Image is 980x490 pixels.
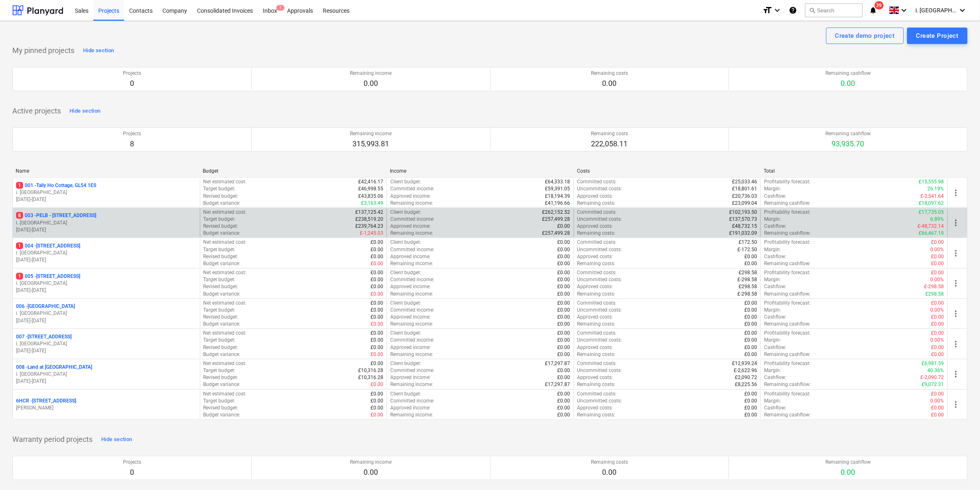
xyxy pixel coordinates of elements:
span: more_vert [951,309,961,319]
p: £257,499.28 [542,230,570,237]
div: Name [16,168,196,174]
p: Active projects [12,106,61,116]
p: Revised budget : [204,344,239,351]
p: Profitability forecast : [764,178,811,185]
p: £191,032.09 [729,230,757,237]
p: £-298.58 [737,291,757,298]
p: Client budget : [390,209,421,216]
p: Remaining income : [390,351,433,358]
p: Net estimated cost : [204,239,247,246]
p: £0.00 [558,300,570,307]
p: Cashflow : [764,283,786,290]
i: Knowledge base [789,5,797,15]
p: £64,333.18 [545,178,570,185]
p: i. [GEOGRAPHIC_DATA] [16,220,197,227]
p: Committed costs : [577,269,617,276]
p: 26.19% [928,185,944,192]
p: £0.00 [558,239,570,246]
p: Cashflow : [764,253,786,260]
iframe: Chat Widget [939,451,980,490]
p: £0.00 [558,344,570,351]
p: Committed income : [390,246,434,253]
p: Remaining costs : [577,200,616,207]
p: i. [GEOGRAPHIC_DATA] [16,371,197,378]
p: Remaining cashflow : [764,321,811,328]
p: Margin : [764,246,781,253]
p: Remaining cashflow [825,130,871,137]
p: Approved costs : [577,344,613,351]
div: Hide section [101,435,132,444]
p: £0.00 [558,351,570,358]
p: Uncommitted costs : [577,185,622,192]
span: more_vert [951,369,961,379]
p: £-298.58 [737,276,757,283]
p: Profitability forecast : [764,209,811,216]
p: £-172.50 [737,246,757,253]
p: Committed income : [390,276,434,283]
p: £0.00 [931,253,944,260]
p: £0.00 [558,283,570,290]
p: £0.00 [558,269,570,276]
button: Hide section [67,104,102,118]
p: Uncommitted costs : [577,307,622,314]
div: 1004 -[STREET_ADDRESS]i. [GEOGRAPHIC_DATA][DATE]-[DATE] [16,243,197,263]
p: Committed costs : [577,209,617,216]
p: [DATE] - [DATE] [16,287,197,294]
p: Remaining costs : [577,291,616,298]
button: Create Project [907,28,968,44]
p: [DATE] - [DATE] [16,378,197,385]
p: Net estimated cost : [204,330,247,337]
p: Remaining costs : [577,230,616,237]
p: Remaining cashflow : [764,291,811,298]
p: Profitability forecast : [764,239,811,246]
p: £137,125.42 [355,209,383,216]
p: Remaining income : [390,230,433,237]
p: £46,998.55 [358,185,383,192]
p: £0.00 [371,246,383,253]
p: Approved income : [390,253,431,260]
p: £0.00 [558,307,570,314]
p: Approved income : [390,223,431,230]
p: Margin : [764,276,781,283]
p: £0.00 [931,314,944,321]
p: 003 - PELB - [STREET_ADDRESS] [16,212,96,219]
p: Profitability forecast : [764,330,811,337]
p: £-2,541.64 [921,193,944,200]
p: Budget variance : [204,321,241,328]
p: 6HCR - [STREET_ADDRESS] [16,398,76,404]
p: 315,993.81 [350,139,392,149]
p: Remaining income [350,130,392,137]
p: [DATE] - [DATE] [16,347,197,354]
p: Approved costs : [577,253,613,260]
p: [PERSON_NAME] [16,404,197,411]
p: My pinned projects [12,46,74,55]
p: £137,570.73 [729,216,757,223]
div: Costs [577,168,758,174]
p: i. [GEOGRAPHIC_DATA] [16,310,197,317]
span: 1 [16,182,23,189]
p: 004 - [STREET_ADDRESS] [16,243,80,250]
p: Cashflow : [764,223,786,230]
p: Committed income : [390,216,434,223]
p: 0.00 [591,79,628,88]
p: £0.00 [558,223,570,230]
p: Approved income : [390,283,431,290]
div: 1005 -[STREET_ADDRESS]i. [GEOGRAPHIC_DATA][DATE]-[DATE] [16,273,197,294]
p: 001 - Tally Ho Cottage, GL54 1ES [16,182,96,189]
p: £0.00 [931,321,944,328]
p: £0.00 [931,344,944,351]
p: £0.00 [558,260,570,267]
span: more_vert [951,278,961,288]
p: £102,193.50 [729,209,757,216]
p: £0.00 [371,360,383,367]
p: £0.00 [558,330,570,337]
p: 8 [123,139,141,149]
p: Remaining cashflow : [764,200,811,207]
p: Cashflow : [764,344,786,351]
p: £298.58 [926,291,944,298]
p: Approved costs : [577,223,613,230]
span: 39 [875,1,884,9]
p: £41,196.66 [545,200,570,207]
p: 93,935.70 [825,139,871,149]
p: £18,801.61 [732,185,757,192]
